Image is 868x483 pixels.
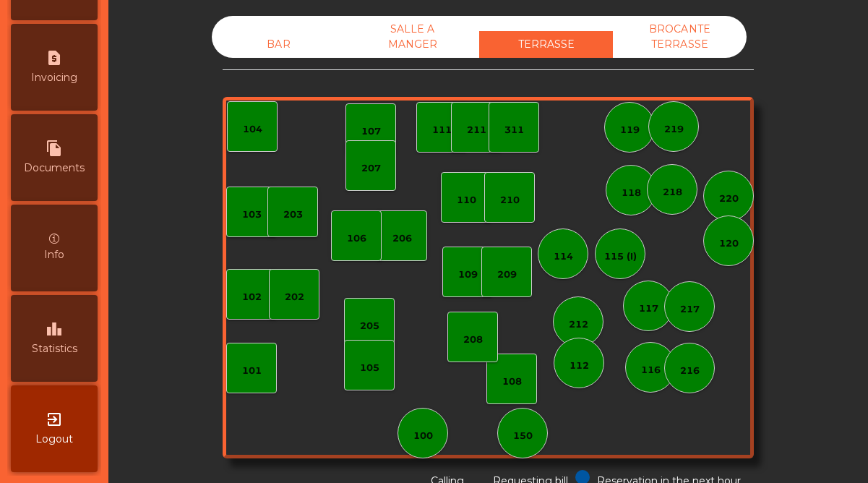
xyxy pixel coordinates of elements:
div: 115 (I) [604,249,637,264]
div: 208 [463,333,483,347]
div: 105 [360,361,379,375]
div: 108 [502,375,522,389]
div: 112 [570,359,589,373]
i: leaderboard [46,320,63,338]
div: 109 [458,268,478,282]
i: request_page [46,49,63,67]
span: Documents [24,161,85,176]
div: SALLE A MANGER [345,16,479,58]
i: exit_to_app [46,411,63,428]
span: Invoicing [31,70,77,85]
div: 106 [347,231,366,246]
div: 217 [680,302,700,317]
span: Logout [35,432,73,447]
div: 205 [360,319,379,333]
div: 209 [497,268,517,282]
div: 210 [500,193,520,208]
div: 107 [361,124,381,139]
div: 218 [663,185,682,200]
div: 114 [554,249,573,264]
div: 203 [283,208,303,222]
span: Info [44,247,64,262]
div: 100 [413,429,433,443]
div: 219 [664,122,684,137]
div: 220 [719,192,739,206]
div: 212 [569,317,588,332]
div: 104 [243,122,262,137]
div: 110 [457,193,476,208]
div: 202 [285,290,304,304]
div: 117 [639,302,658,316]
div: BROCANTE TERRASSE [613,16,747,58]
div: 211 [467,123,486,137]
i: file_copy [46,140,63,157]
div: 311 [504,123,524,137]
div: 116 [641,363,661,377]
div: 111 [432,123,452,137]
div: 119 [620,123,640,137]
div: BAR [212,31,345,58]
div: TERRASSE [479,31,613,58]
div: 118 [622,186,641,200]
div: 103 [242,208,262,222]
div: 120 [719,236,739,251]
div: 101 [242,364,262,378]
span: Statistics [32,341,77,356]
div: 102 [242,290,262,304]
div: 206 [392,231,412,246]
div: 150 [513,429,533,443]
div: 216 [680,364,700,378]
div: 207 [361,161,381,176]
